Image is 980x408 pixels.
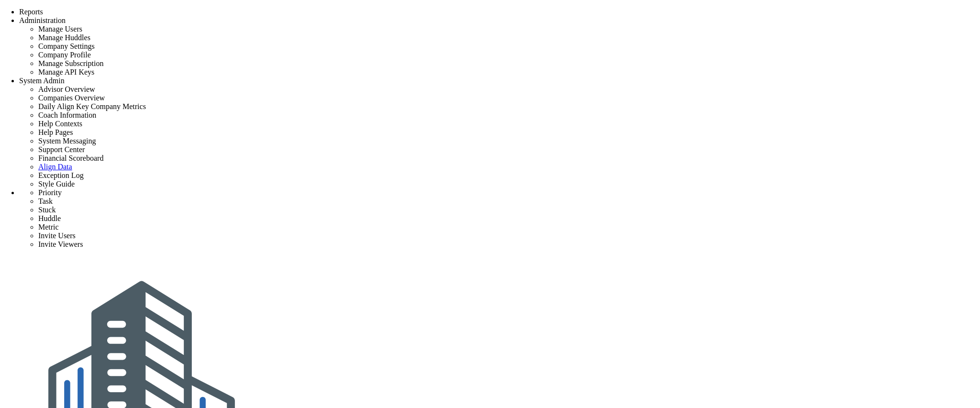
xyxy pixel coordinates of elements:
span: Help Contexts [38,120,82,128]
span: Manage API Keys [38,68,94,76]
span: System Admin [19,77,65,85]
span: Daily Align Key Company Metrics [38,102,146,110]
span: Task [38,197,53,205]
span: System Messaging [38,137,96,145]
a: Align Data [38,163,72,171]
span: Metric [38,223,59,231]
span: Coach Information [38,111,96,119]
span: Financial Scoreboard [38,154,103,162]
span: Stuck [38,206,56,214]
span: Huddle [38,214,61,222]
span: Exception Log [38,171,84,179]
span: Company Profile [38,51,91,59]
span: Invite Viewers [38,240,83,248]
span: Help Pages [38,128,73,136]
span: Support Center [38,145,85,154]
span: Manage Subscription [38,59,103,67]
span: Companies Overview [38,94,105,102]
span: Invite Users [38,232,76,240]
span: Advisor Overview [38,85,95,93]
span: Style Guide [38,180,75,188]
span: Reports [19,8,43,16]
span: Manage Huddles [38,33,90,42]
span: Company Settings [38,42,95,50]
span: Priority [38,188,62,197]
span: Manage Users [38,25,82,33]
span: Administration [19,16,66,24]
